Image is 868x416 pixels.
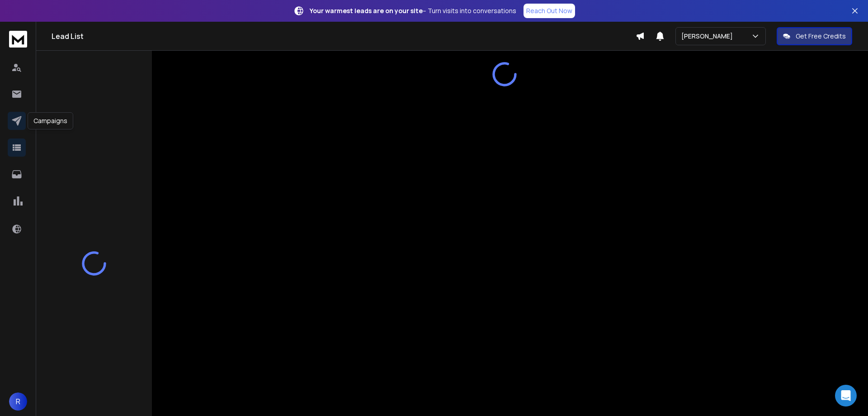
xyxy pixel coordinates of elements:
h1: Lead List [52,31,636,42]
p: – Turn visits into conversations [310,6,516,15]
button: R [9,392,27,411]
button: Get Free Credits [777,27,852,45]
strong: Your warmest leads are on your site [310,6,423,15]
div: Campaigns [28,112,73,129]
p: [PERSON_NAME] [681,32,736,41]
a: Reach Out Now [524,4,575,18]
p: Reach Out Now [526,6,572,15]
div: Open Intercom Messenger [835,385,857,406]
img: logo [9,31,27,48]
p: Get Free Credits [796,32,846,41]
